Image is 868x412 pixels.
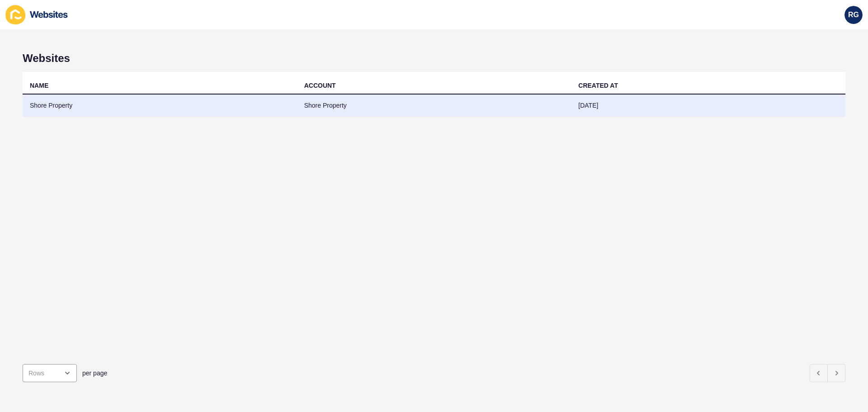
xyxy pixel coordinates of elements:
[23,52,845,65] h1: Websites
[30,81,48,90] div: NAME
[82,369,107,378] span: per page
[297,95,571,117] td: Shore Property
[23,95,297,117] td: Shore Property
[848,10,859,19] span: RG
[304,81,336,90] div: ACCOUNT
[23,364,77,382] div: open menu
[571,95,845,117] td: [DATE]
[578,81,618,90] div: CREATED AT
